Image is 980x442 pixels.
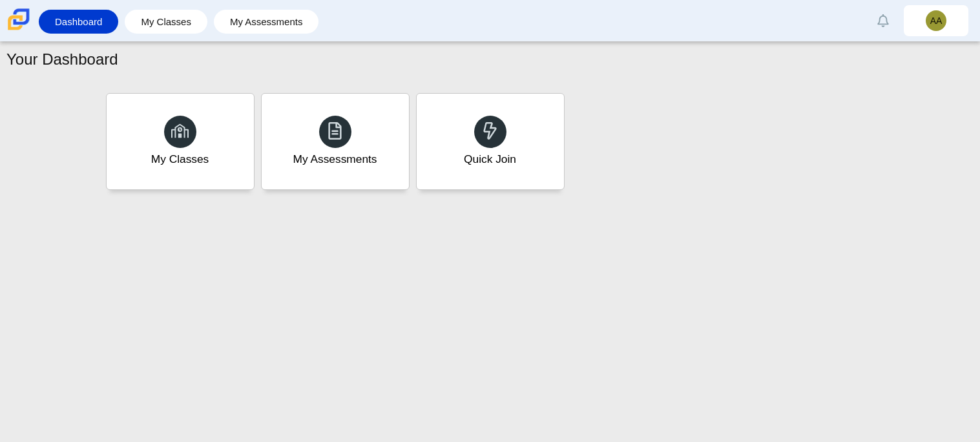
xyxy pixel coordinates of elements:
a: My Classes [106,93,255,190]
a: Alerts [869,6,897,35]
a: My Assessments [261,93,410,190]
a: Carmen School of Science & Technology [5,24,32,35]
img: Carmen School of Science & Technology [5,6,32,33]
a: My Assessments [220,10,313,34]
a: Quick Join [416,93,565,190]
a: AA [904,5,968,36]
a: My Classes [131,10,201,34]
div: My Classes [151,151,209,167]
div: My Assessments [293,151,377,167]
div: Quick Join [464,151,516,167]
span: AA [930,16,943,25]
h1: Your Dashboard [6,48,118,70]
a: Dashboard [45,10,112,34]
